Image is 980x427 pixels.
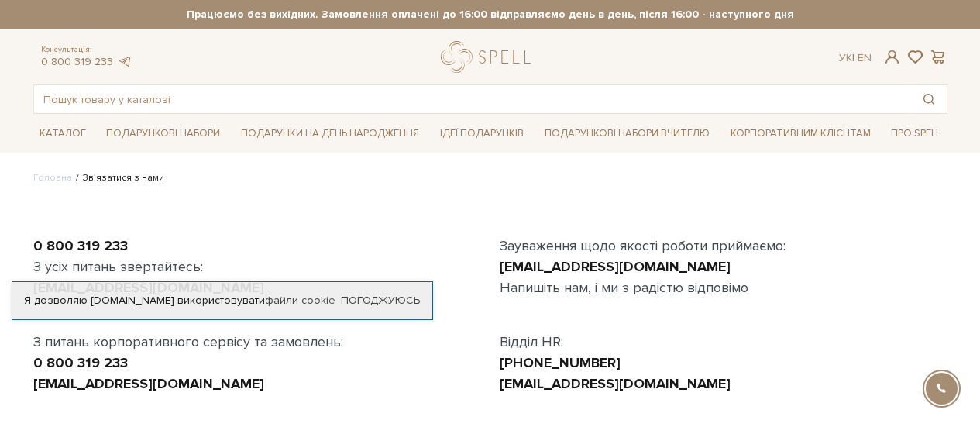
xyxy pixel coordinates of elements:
a: Ідеї подарунків [434,122,530,146]
a: 0 800 319 233 [41,55,113,68]
a: logo [441,41,538,73]
a: 0 800 319 233 [33,354,128,371]
a: 0 800 319 233 [33,237,128,254]
a: Головна [33,172,72,184]
a: Каталог [33,122,92,146]
button: Пошук товару у каталозі [911,85,947,113]
a: Погоджуюсь [341,294,420,308]
a: Корпоративним клієнтам [724,122,877,146]
div: Ук [839,51,872,65]
a: [PHONE_NUMBER] [500,354,621,371]
a: Подарункові набори Вчителю [538,120,716,146]
input: Пошук товару у каталозі [34,85,911,113]
div: Я дозволяю [DOMAIN_NAME] використовувати [12,294,432,308]
span: | [852,51,854,64]
a: [EMAIL_ADDRESS][DOMAIN_NAME] [33,375,264,392]
div: Зауваження щодо якості роботи приймаємо: Напишіть нам, і ми з радістю відповімо Відділ HR: [490,236,957,394]
div: З усіх питань звертайтесь: З питань корпоративного сервісу та замовлень: [24,236,490,394]
a: En [858,51,872,64]
a: Подарункові набори [100,122,226,146]
li: Зв’язатися з нами [72,171,164,185]
a: [EMAIL_ADDRESS][DOMAIN_NAME] [33,279,264,296]
a: [EMAIL_ADDRESS][DOMAIN_NAME] [500,258,731,275]
a: файли cookie [265,294,335,307]
span: Консультація: [41,45,132,55]
a: [EMAIL_ADDRESS][DOMAIN_NAME] [500,375,731,392]
a: Про Spell [885,122,947,146]
strong: Працюємо без вихідних. Замовлення оплачені до 16:00 відправляємо день в день, після 16:00 - насту... [33,8,947,22]
a: Подарунки на День народження [235,122,425,146]
a: telegram [117,55,132,68]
